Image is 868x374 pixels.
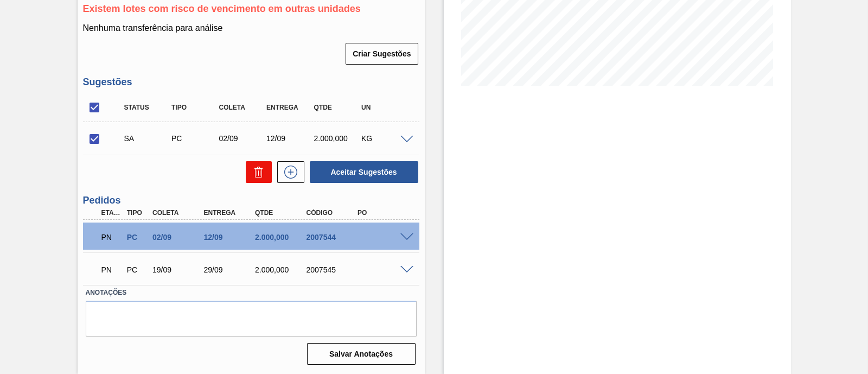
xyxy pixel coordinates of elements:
div: PO [355,209,411,217]
div: KG [359,134,411,143]
div: 19/09/2025 [150,265,206,274]
span: Existem lotes com risco de vencimento em outras unidades [83,3,361,14]
p: Nenhuma transferência para análise [83,23,419,33]
div: Pedido em Negociação [99,258,125,282]
div: UN [359,104,411,111]
div: Coleta [150,209,206,217]
div: 2.000,000 [252,265,309,274]
div: Nova sugestão [272,161,304,183]
div: Tipo [169,104,221,111]
button: Aceitar Sugestões [310,161,418,183]
h3: Sugestões [83,77,419,88]
button: Salvar Anotações [307,343,416,365]
div: Pedido de Compra [124,265,150,274]
div: Entrega [264,104,316,111]
div: Pedido em Negociação [99,225,125,249]
div: Etapa [99,209,125,217]
div: 02/09/2025 [150,233,206,242]
div: 2.000,000 [252,233,309,242]
div: Excluir Sugestões [240,161,272,183]
div: 12/09/2025 [201,233,258,242]
div: 2.000,000 [311,134,363,143]
div: Criar Sugestões [347,42,419,66]
h3: Pedidos [83,195,419,206]
div: Status [122,104,174,111]
div: Aceitar Sugestões [304,160,419,184]
div: 2007544 [304,233,360,242]
label: Anotações [86,285,417,301]
div: Código [304,209,360,217]
div: Pedido de Compra [124,233,150,242]
div: Pedido de Compra [169,134,221,143]
p: PN [101,233,122,242]
div: Sugestão Alterada [122,134,174,143]
div: 12/09/2025 [264,134,316,143]
div: Qtde [311,104,363,111]
div: 02/09/2025 [216,134,269,143]
div: 29/09/2025 [201,265,258,274]
button: Criar Sugestões [346,43,418,65]
p: PN [101,265,122,274]
div: Coleta [216,104,269,111]
div: Qtde [252,209,309,217]
div: 2007545 [304,265,360,274]
div: Tipo [124,209,150,217]
div: Entrega [201,209,258,217]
